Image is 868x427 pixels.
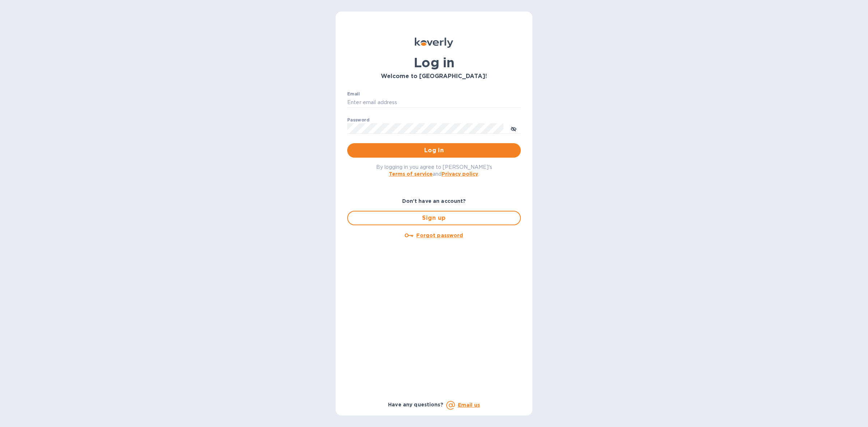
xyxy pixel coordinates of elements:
[347,118,369,122] label: Password
[389,171,433,177] a: Terms of service
[388,402,443,407] b: Have any questions?
[347,143,521,158] button: Log in
[402,198,466,204] b: Don't have an account?
[347,73,521,80] h3: Welcome to [GEOGRAPHIC_DATA]!
[353,146,515,155] span: Log in
[354,214,514,222] span: Sign up
[442,171,478,177] a: Privacy policy
[415,38,453,48] img: Koverly
[416,232,463,238] u: Forgot password
[347,97,521,108] input: Enter email address
[506,121,521,136] button: toggle password visibility
[458,402,480,408] a: Email us
[347,55,521,70] h1: Log in
[347,211,521,225] button: Sign up
[347,92,360,96] label: Email
[376,164,492,177] span: By logging in you agree to [PERSON_NAME]'s and .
